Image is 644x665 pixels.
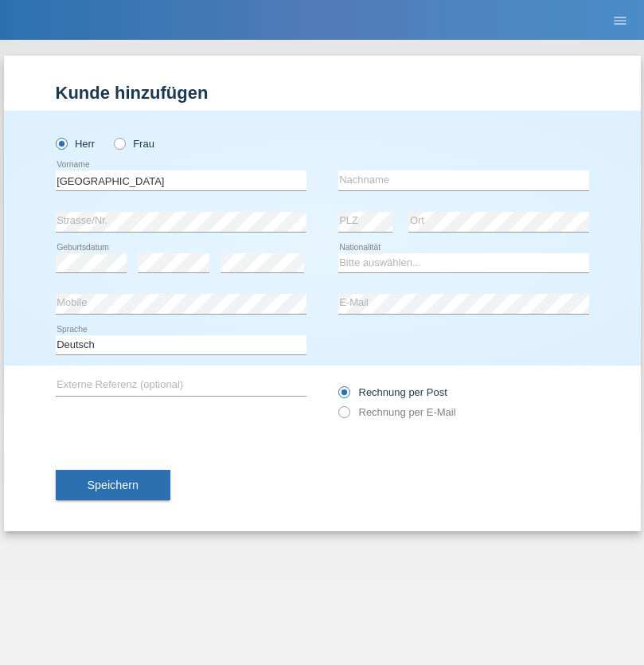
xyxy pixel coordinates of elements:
[56,470,170,500] button: Speichern
[338,386,349,406] input: Rechnung per Post
[114,138,154,150] label: Frau
[56,138,66,148] input: Herr
[338,386,447,398] label: Rechnung per Post
[88,479,139,491] span: Speichern
[56,138,96,150] label: Herr
[114,138,124,148] input: Frau
[612,13,628,29] i: menu
[56,83,589,103] h1: Kunde hinzufügen
[338,406,456,418] label: Rechnung per E-Mail
[604,15,636,25] a: menu
[338,406,349,426] input: Rechnung per E-Mail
